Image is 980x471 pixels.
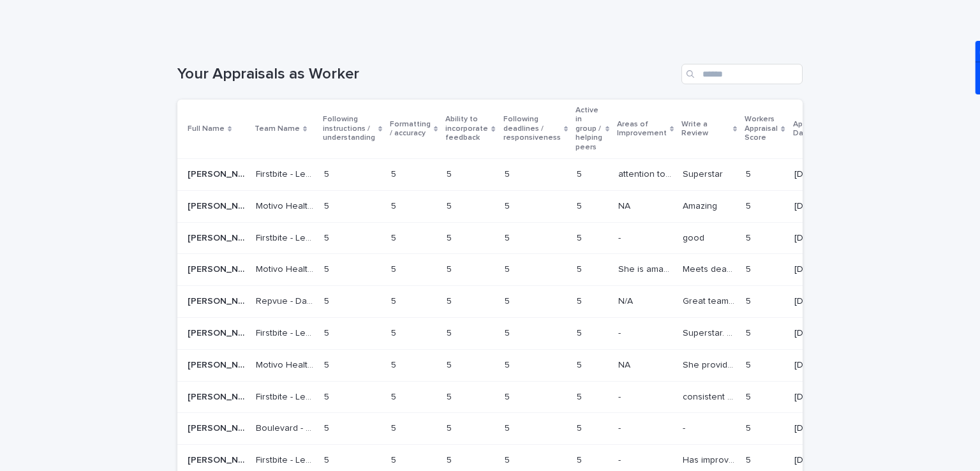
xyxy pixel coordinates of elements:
[256,357,316,371] p: Motivo Health - License Verification
[188,167,248,180] p: Muzna Shakeel
[256,452,316,466] p: Firstbite - Lead Gen
[324,167,332,180] p: 5
[390,117,431,141] p: Formatting / accuracy
[794,360,833,371] p: [DATE]
[746,421,754,434] p: 5
[188,230,248,244] p: Muzna Shakeel
[793,117,826,141] p: Appraisal Date
[746,198,754,212] p: 5
[505,421,512,434] p: 5
[577,389,584,403] p: 5
[324,294,332,307] p: 5
[188,325,248,339] p: Muzna Shakeel
[618,262,675,275] p: She is amazing
[188,262,248,275] p: Muzna Shakeel
[391,357,399,371] p: 5
[794,455,833,466] p: [DATE]
[324,262,332,275] p: 5
[391,389,399,403] p: 5
[794,169,833,180] p: [DATE]
[505,452,512,466] p: 5
[746,325,754,339] p: 5
[188,389,248,403] p: Muzna Shakeel
[324,230,332,244] p: 5
[447,167,454,180] p: 5
[746,357,754,371] p: 5
[505,198,512,212] p: 5
[505,262,512,275] p: 5
[177,190,854,222] tr: [PERSON_NAME][PERSON_NAME] Motivo Health - License VerificationMotivo Health - License Verificati...
[177,286,854,318] tr: [PERSON_NAME][PERSON_NAME] Repvue - Daily Ratings ReviewRepvue - Daily Ratings Review 55 55 55 55...
[617,117,667,141] p: Areas of Improvement
[256,198,316,212] p: Motivo Health - License Verification
[618,357,633,371] p: NA
[177,349,854,381] tr: [PERSON_NAME][PERSON_NAME] Motivo Health - License VerificationMotivo Health - License Verificati...
[447,325,454,339] p: 5
[794,296,833,307] p: [DATE]
[177,254,854,286] tr: [PERSON_NAME][PERSON_NAME] Motivo Health - License VerificationMotivo Health - License Verificati...
[256,421,316,434] p: Boulevard - Enrich AmSpa Post Show List
[447,357,454,371] p: 5
[177,317,854,349] tr: [PERSON_NAME][PERSON_NAME] Firstbite - Lead GenFirstbite - Lead Gen 55 55 55 55 55 -- Superstar. ...
[683,421,688,434] p: -
[188,122,225,136] p: Full Name
[505,357,512,371] p: 5
[577,421,584,434] p: 5
[188,198,248,212] p: Muzna Shakeel
[618,325,623,339] p: -
[324,452,332,466] p: 5
[746,389,754,403] p: 5
[447,262,454,275] p: 5
[794,328,833,339] p: [DATE]
[391,198,399,212] p: 5
[323,112,375,145] p: Following instructions / understanding
[618,167,675,180] p: attention to details, especially emails
[618,198,633,212] p: NA
[794,264,833,275] p: [DATE]
[391,230,399,244] p: 5
[324,357,332,371] p: 5
[505,230,512,244] p: 5
[577,294,584,307] p: 5
[577,198,584,212] p: 5
[681,117,730,141] p: Write a Review
[447,421,454,434] p: 5
[683,357,738,371] p: She provides very good quality and followa deadline
[391,325,399,339] p: 5
[391,262,399,275] p: 5
[746,294,754,307] p: 5
[505,294,512,307] p: 5
[391,452,399,466] p: 5
[445,112,488,145] p: Ability to incorporate feedback
[746,262,754,275] p: 5
[577,167,584,180] p: 5
[681,64,803,84] input: Search
[188,421,248,434] p: Muzna Shakeel
[255,122,300,136] p: Team Name
[683,294,738,307] p: Great team member. Client is happy with her overall performance
[447,198,454,212] p: 5
[505,167,512,180] p: 5
[177,381,854,413] tr: [PERSON_NAME][PERSON_NAME] Firstbite - Lead GenFirstbite - Lead Gen 55 55 55 55 55 -- consistent ...
[447,452,454,466] p: 5
[324,389,332,403] p: 5
[177,158,854,190] tr: [PERSON_NAME][PERSON_NAME] Firstbite - Lead GenFirstbite - Lead Gen 55 55 55 55 55 attention to d...
[746,167,754,180] p: 5
[618,294,635,307] p: N/A
[618,230,623,244] p: -
[618,452,623,466] p: -
[794,423,833,434] p: [DATE]
[256,294,316,307] p: Repvue - Daily Ratings Review
[391,167,399,180] p: 5
[503,112,561,145] p: Following deadlines / responsiveness
[683,230,707,244] p: good
[577,262,584,275] p: 5
[746,230,754,244] p: 5
[683,325,738,339] p: Superstar. Very thorough with her work
[746,452,754,466] p: 5
[683,262,738,275] p: Meets deadline and give good quality
[177,65,676,84] h1: Your Appraisals as Worker
[683,452,738,466] p: Has improved her accuracy
[256,325,316,339] p: Firstbite - Lead Gen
